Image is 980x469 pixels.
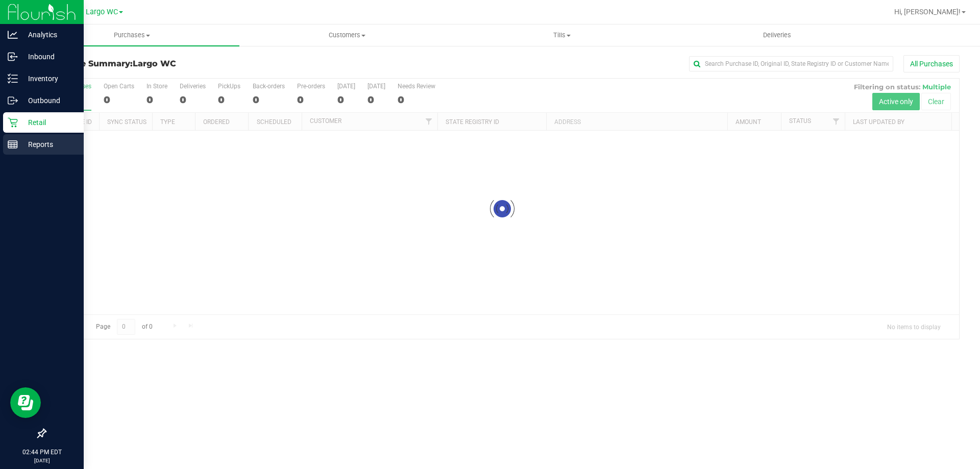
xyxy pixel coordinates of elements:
inline-svg: Analytics [8,30,18,40]
span: Purchases [24,31,239,40]
p: Reports [18,138,79,151]
h3: Purchase Summary: [45,59,350,68]
span: Largo WC [133,59,176,68]
inline-svg: Outbound [8,95,18,106]
p: Inbound [18,51,79,63]
p: Inventory [18,72,79,85]
inline-svg: Inbound [8,52,18,62]
a: Deliveries [670,24,885,46]
span: Largo WC [86,8,118,16]
p: Retail [18,116,79,129]
span: Customers [240,31,454,40]
a: Tills [454,24,669,46]
a: Purchases [24,24,239,46]
span: Hi, [PERSON_NAME]! [894,8,961,16]
input: Search Purchase ID, Original ID, State Registry ID or Customer Name... [689,56,893,71]
p: Outbound [18,94,79,107]
inline-svg: Inventory [8,73,18,84]
p: 02:44 PM EDT [5,448,79,457]
inline-svg: Reports [8,139,18,150]
a: Customers [239,24,454,46]
inline-svg: Retail [8,117,18,128]
button: All Purchases [903,55,960,72]
p: [DATE] [5,457,79,464]
span: Tills [455,31,669,40]
p: Analytics [18,29,79,41]
iframe: Resource center [10,387,41,418]
span: Deliveries [749,31,805,40]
